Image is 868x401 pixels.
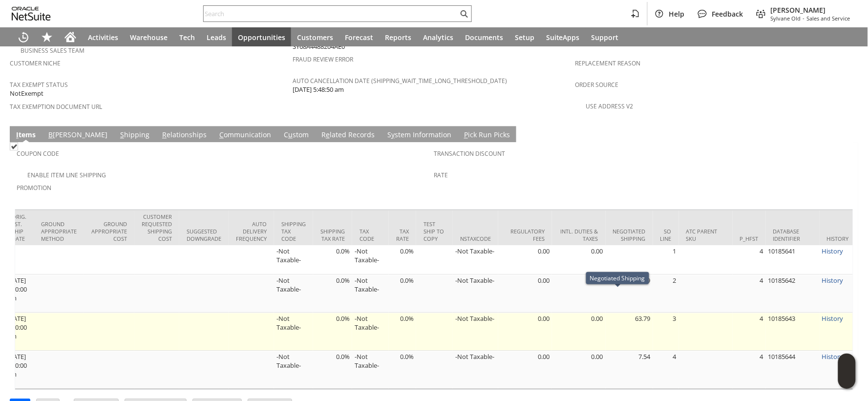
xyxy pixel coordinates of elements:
[345,33,373,42] span: Forecast
[10,89,43,98] span: NotExempt
[293,77,507,85] a: Auto Cancellation Date (shipping_wait_time_long_threshold_date)
[803,15,805,22] span: -
[807,15,850,22] span: Sales and Service
[10,81,68,89] a: Tax Exempt Status
[35,27,59,47] div: Shortcuts
[841,128,852,140] a: Unrolled view on
[460,235,491,242] div: NSTaxCode
[379,27,417,47] a: Reports
[540,27,586,47] a: SuiteApps
[838,354,856,389] iframe: Click here to launch Oracle Guided Learning Help Panel
[82,27,124,47] a: Activities
[12,7,51,21] svg: logo
[838,372,856,389] span: Oracle Guided Learning Widget. To move around, please hold and drag
[423,33,453,42] span: Analytics
[575,81,619,89] a: Order Source
[162,130,167,139] span: R
[389,351,416,389] td: 0.0%
[21,46,85,55] a: Business Sales Team
[498,351,552,389] td: 0.00
[590,274,645,282] div: Negotiated Shipping
[281,220,306,242] div: Shipping Tax Code
[320,228,345,242] div: Shipping Tax Rate
[385,33,411,42] span: Reports
[498,274,552,313] td: 0.00
[740,235,759,242] div: P_HFST
[822,352,844,361] a: History
[606,313,653,351] td: 63.79
[17,149,59,158] a: Coupon Code
[281,130,311,141] a: Custom
[462,130,512,141] a: Pick Run Picks
[822,276,844,285] a: History
[498,313,552,351] td: 0.00
[326,130,330,139] span: e
[464,130,468,139] span: P
[459,27,509,47] a: Documents
[606,274,653,313] td: 21.39
[236,220,267,242] div: Auto Delivery Frequency
[653,313,679,351] td: 3
[586,27,625,47] a: Support
[313,351,352,389] td: 0.0%
[396,228,409,242] div: Tax Rate
[4,313,34,351] td: [DATE] 1:00:00 pm
[669,9,685,19] span: Help
[297,33,333,42] span: Customers
[434,149,506,158] a: Transaction Discount
[16,130,19,139] span: I
[232,27,291,47] a: Opportunities
[130,33,168,42] span: Warehouse
[498,245,552,274] td: 0.00
[453,351,498,389] td: -Not Taxable-
[733,351,766,389] td: 4
[187,228,221,242] div: Suggested Downgrade
[124,27,173,47] a: Warehouse
[391,130,395,139] span: y
[313,313,352,351] td: 0.0%
[653,274,679,313] td: 2
[12,27,35,47] a: Recent Records
[453,274,498,313] td: -Not Taxable-
[827,235,849,242] div: History
[352,313,389,351] td: -Not Taxable-
[766,245,820,274] td: 10185641
[179,33,195,42] span: Tech
[41,31,53,43] svg: Shortcuts
[293,55,353,63] a: Fraud Review Error
[118,130,152,141] a: Shipping
[46,130,110,141] a: B[PERSON_NAME]
[592,33,619,42] span: Support
[552,245,606,274] td: 0.00
[10,103,102,111] a: Tax Exemption Document URL
[207,33,226,42] span: Leads
[274,313,313,351] td: -Not Taxable-
[559,228,598,242] div: Intl. Duties & Taxes
[274,245,313,274] td: -Not Taxable-
[546,33,580,42] span: SuiteApps
[64,31,76,43] svg: Home
[274,351,313,389] td: -Not Taxable-
[575,59,641,67] a: Replacement reason
[389,274,416,313] td: 0.0%
[352,274,389,313] td: -Not Taxable-
[773,228,812,242] div: Database Identifier
[10,142,18,150] img: Checked
[4,351,34,389] td: [DATE] 1:00:00 pm
[48,130,53,139] span: B
[822,247,844,255] a: History
[142,213,172,242] div: Customer Requested Shipping Cost
[733,313,766,351] td: 4
[453,313,498,351] td: -Not Taxable-
[10,59,61,67] a: Customer Niche
[4,274,34,313] td: [DATE] 1:00:00 pm
[293,42,345,51] span: SY68A4488204AE0
[733,274,766,313] td: 4
[606,351,653,389] td: 7.54
[339,27,379,47] a: Forecast
[274,274,313,313] td: -Not Taxable-
[120,130,124,139] span: S
[313,274,352,313] td: 0.0%
[712,9,743,19] span: Feedback
[423,220,445,242] div: Test Ship To Copy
